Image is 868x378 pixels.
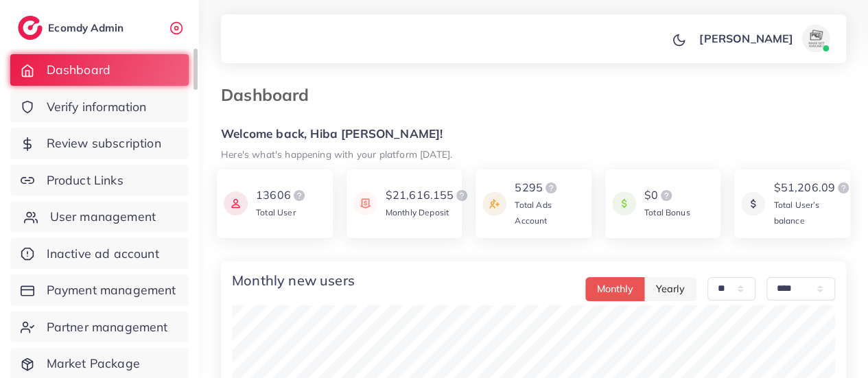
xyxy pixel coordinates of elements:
span: Total Ads Account [515,200,551,226]
span: Total Bonus [644,207,690,217]
span: Total User’s balance [773,200,819,226]
span: Payment management [47,281,176,299]
button: Yearly [644,277,696,301]
span: Dashboard [47,61,110,79]
img: logo [291,187,307,204]
button: Monthly [585,277,645,301]
div: 13606 [256,187,307,204]
h4: Monthly new users [232,272,355,289]
span: Inactive ad account [47,245,159,263]
span: User management [50,208,156,226]
span: Monthly Deposit [386,207,449,217]
div: 5295 [515,180,585,196]
img: logo [658,187,675,204]
h3: Dashboard [221,85,320,105]
p: [PERSON_NAME] [699,30,793,47]
span: Market Package [47,355,140,373]
img: icon payment [224,187,248,220]
span: Product Links [47,172,124,189]
a: Payment management [10,274,189,306]
img: logo [454,187,470,204]
img: icon payment [482,180,506,228]
a: User management [10,201,189,233]
img: avatar [802,25,830,52]
img: logo [835,180,852,196]
span: Review subscription [47,134,161,152]
img: logo [18,16,43,40]
span: Partner management [47,318,168,336]
small: Here's what's happening with your platform [DATE]. [221,148,452,160]
span: Verify information [47,98,147,116]
a: [PERSON_NAME]avatar [692,25,835,52]
a: Product Links [10,165,189,196]
a: Review subscription [10,128,189,159]
div: $0 [644,187,690,204]
a: Partner management [10,311,189,343]
h5: Welcome back, Hiba [PERSON_NAME]! [221,127,846,141]
img: icon payment [612,187,636,220]
img: logo [543,180,559,196]
div: $21,616.155 [386,187,471,204]
img: icon payment [741,180,765,228]
span: Total User [256,207,296,217]
img: icon payment [353,187,377,220]
a: Dashboard [10,54,189,86]
a: Verify information [10,91,189,123]
a: logoEcomdy Admin [18,16,127,40]
div: $51,206.09 [773,180,852,196]
a: Inactive ad account [10,238,189,270]
h2: Ecomdy Admin [48,21,127,34]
